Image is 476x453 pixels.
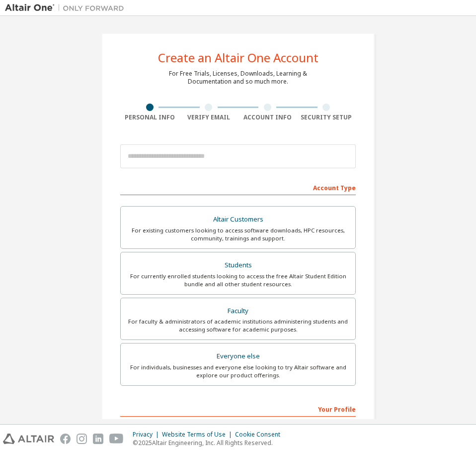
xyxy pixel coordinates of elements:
div: Students [127,258,349,272]
div: Privacy [133,431,162,439]
div: Website Terms of Use [162,431,235,439]
img: altair_logo.svg [3,434,54,444]
div: Verify Email [179,113,238,121]
img: Altair One [5,3,129,13]
div: For currently enrolled students looking to access the free Altair Student Edition bundle and all ... [127,272,349,288]
div: Faculty [127,304,349,318]
div: For existing customers looking to access software downloads, HPC resources, community, trainings ... [127,226,349,242]
div: Altair Customers [127,213,349,226]
p: © 2025 Altair Engineering, Inc. All Rights Reserved. [133,439,286,447]
div: Account Info [238,113,297,121]
div: Everyone else [127,349,349,363]
div: Create an Altair One Account [158,52,318,64]
img: facebook.svg [60,434,71,444]
img: instagram.svg [77,434,87,444]
img: linkedin.svg [93,434,103,444]
div: Your Profile [120,401,356,417]
img: youtube.svg [109,434,124,444]
div: For Free Trials, Licenses, Downloads, Learning & Documentation and so much more. [169,70,307,86]
div: Account Type [120,179,356,195]
div: Security Setup [297,113,356,121]
div: For individuals, businesses and everyone else looking to try Altair software and explore our prod... [127,363,349,379]
div: For faculty & administrators of academic institutions administering students and accessing softwa... [127,318,349,334]
div: Personal Info [120,113,179,121]
div: Cookie Consent [235,431,286,439]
